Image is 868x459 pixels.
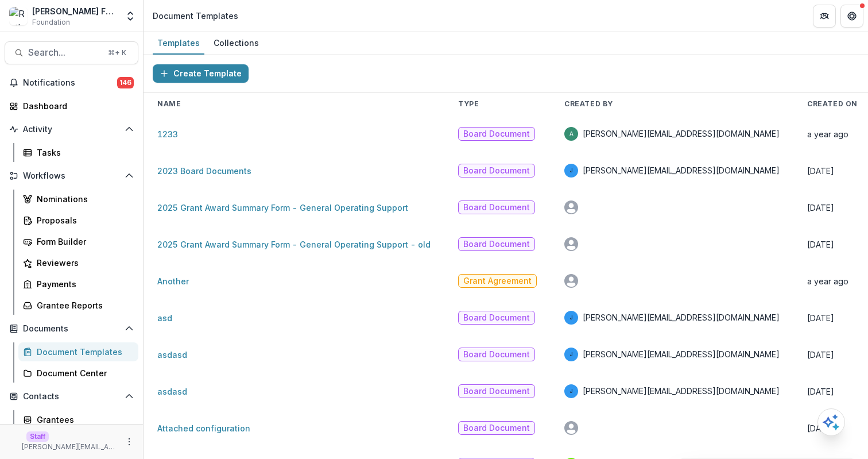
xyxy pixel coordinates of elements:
div: jonah@trytemelio.com [569,388,573,394]
span: [DATE] [807,350,834,360]
span: Notifications [23,78,117,88]
img: Ruthwick Foundation [9,7,28,25]
button: Partners [813,5,836,28]
div: anveet@trytemelio.com [569,131,573,137]
span: Search... [28,47,101,58]
a: Another [157,276,189,286]
div: Form Builder [37,236,129,248]
a: Proposals [18,211,138,230]
a: 2025 Grant Award Summary Form - General Operating Support - old [157,240,431,249]
a: 2025 Grant Award Summary Form - General Operating Support [157,203,408,213]
div: Proposals [37,214,129,226]
div: Templates [153,34,204,51]
div: Document Center [37,367,129,379]
span: Board Document [463,350,530,360]
button: Open Activity [5,120,138,138]
div: jonah@trytemelio.com [569,168,573,173]
span: Board Document [463,313,530,323]
span: [PERSON_NAME][EMAIL_ADDRESS][DOMAIN_NAME] [583,312,780,323]
a: Grantees [18,410,138,429]
span: [DATE] [807,203,834,213]
button: Notifications146 [5,74,138,92]
div: Nominations [37,193,129,205]
span: Activity [23,125,120,134]
span: Board Document [463,423,530,433]
span: Board Document [463,240,530,249]
a: asdasd [157,350,187,360]
svg: avatar [564,274,578,288]
button: Get Help [840,5,863,28]
button: Open AI Assistant [817,408,845,436]
div: Payments [37,278,129,290]
span: a year ago [807,129,848,139]
span: [DATE] [807,387,834,396]
div: Document Templates [37,346,129,358]
div: Document Templates [153,10,238,22]
button: Create Template [153,64,249,83]
span: [PERSON_NAME][EMAIL_ADDRESS][DOMAIN_NAME] [583,165,780,176]
span: Board Document [463,166,530,176]
button: Open Documents [5,319,138,338]
a: Dashboard [5,97,138,115]
div: Grantees [37,414,129,426]
a: Form Builder [18,232,138,251]
a: Tasks [18,143,138,162]
svg: avatar [564,200,578,214]
button: Open Contacts [5,387,138,406]
span: Documents [23,324,120,334]
span: Contacts [23,392,120,402]
div: jonah@trytemelio.com [569,352,573,357]
div: Grantee Reports [37,299,129,311]
a: 1233 [157,129,178,139]
button: Open entity switcher [122,5,138,28]
nav: breadcrumb [148,7,243,24]
span: Grant Agreement [463,276,532,286]
span: Workflows [23,171,120,181]
span: Board Document [463,129,530,139]
button: Open Workflows [5,167,138,185]
a: asd [157,313,172,323]
a: Document Templates [18,342,138,361]
div: Reviewers [37,257,129,269]
svg: avatar [564,237,578,251]
span: [PERSON_NAME][EMAIL_ADDRESS][DOMAIN_NAME] [583,128,780,140]
span: 146 [117,77,134,88]
span: [PERSON_NAME][EMAIL_ADDRESS][DOMAIN_NAME] [583,385,780,397]
div: ⌘ + K [106,47,129,59]
span: Board Document [463,387,530,396]
span: [DATE] [807,313,834,323]
a: asdasd [157,387,187,396]
p: Staff [26,431,49,442]
div: Tasks [37,146,129,159]
div: [PERSON_NAME] Foundation [32,5,118,17]
a: Payments [18,275,138,294]
span: Board Document [463,203,530,213]
div: Dashboard [23,100,129,112]
a: Grantee Reports [18,296,138,315]
th: Name [144,92,444,115]
a: 2023 Board Documents [157,166,251,176]
a: Templates [153,32,204,55]
span: [DATE] [807,240,834,249]
div: jonah@trytemelio.com [569,315,573,321]
button: Search... [5,41,138,64]
span: a year ago [807,276,848,286]
p: [PERSON_NAME][EMAIL_ADDRESS][DOMAIN_NAME] [22,442,118,452]
a: Reviewers [18,253,138,272]
a: Nominations [18,190,138,209]
span: Foundation [32,17,70,28]
svg: avatar [564,421,578,435]
span: [DATE] [807,166,834,176]
span: [PERSON_NAME][EMAIL_ADDRESS][DOMAIN_NAME] [583,349,780,360]
button: More [122,435,136,449]
th: Type [444,92,551,115]
a: Collections [209,32,263,55]
a: Attached configuration [157,423,250,433]
a: Document Center [18,364,138,383]
th: Created By [551,92,793,115]
div: Collections [209,34,263,51]
span: [DATE] [807,423,834,433]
